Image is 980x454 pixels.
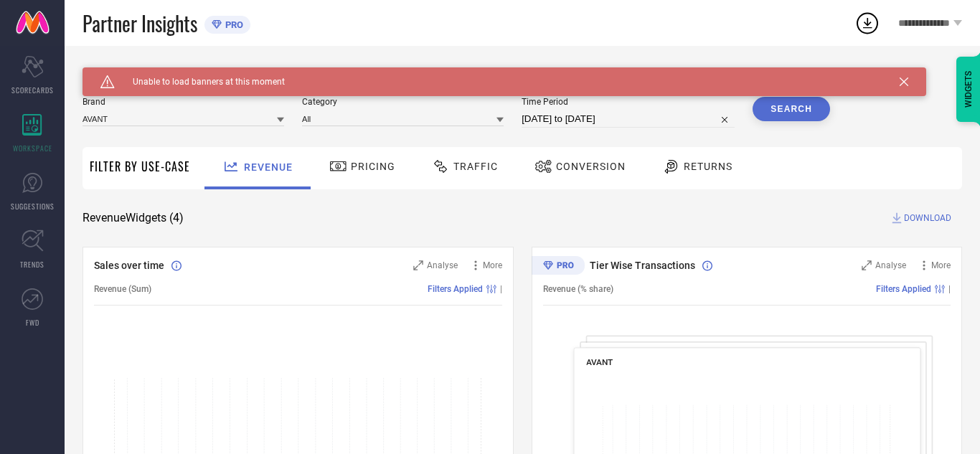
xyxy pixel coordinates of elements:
[13,143,52,153] span: WORKSPACE
[427,260,458,270] span: Analyse
[875,260,906,270] span: Analyse
[543,284,613,294] span: Revenue (% share)
[876,284,931,294] span: Filters Applied
[500,284,502,294] span: |
[522,110,735,128] input: Select time period
[302,97,504,107] span: Category
[90,158,190,175] span: Filter By Use-Case
[453,161,498,172] span: Traffic
[586,357,613,367] span: AVANT
[94,260,164,271] span: Sales over time
[83,9,197,38] span: Partner Insights
[931,260,951,270] span: More
[11,85,54,95] span: SCORECARDS
[20,259,44,270] span: TRENDS
[351,161,395,172] span: Pricing
[522,97,735,107] span: Time Period
[11,201,55,212] span: SUGGESTIONS
[83,97,284,107] span: Brand
[590,260,695,271] span: Tier Wise Transactions
[948,284,951,294] span: |
[556,161,626,172] span: Conversion
[244,161,293,173] span: Revenue
[94,284,151,294] span: Revenue (Sum)
[83,67,182,79] span: SYSTEM WORKSPACE
[115,77,285,87] span: Unable to load banners at this moment
[428,284,483,294] span: Filters Applied
[854,10,880,36] div: Open download list
[83,211,184,225] span: Revenue Widgets ( 4 )
[26,317,39,328] span: FWD
[483,260,502,270] span: More
[413,260,423,270] svg: Zoom
[753,97,830,121] button: Search
[222,19,243,30] span: PRO
[684,161,732,172] span: Returns
[862,260,872,270] svg: Zoom
[532,256,585,278] div: Premium
[904,211,951,225] span: DOWNLOAD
